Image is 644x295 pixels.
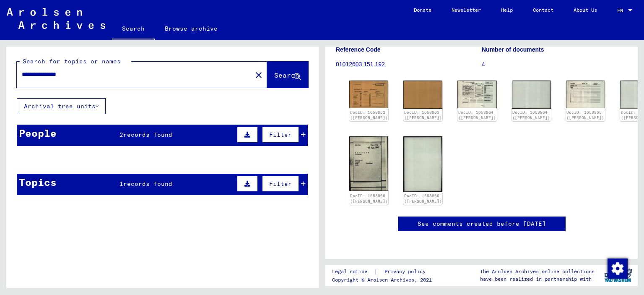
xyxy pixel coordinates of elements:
a: See comments created before [DATE] [418,219,546,228]
b: Number of documents [482,46,544,53]
div: People [19,125,57,141]
button: Archival tree units [17,98,106,114]
a: 01012603 151.192 [336,61,385,68]
a: DocID: 1658866 ([PERSON_NAME]) [404,193,442,204]
span: Search [274,71,299,79]
img: Arolsen_neg.svg [7,8,105,29]
mat-select-trigger: EN [617,7,623,13]
a: DocID: 1658863 ([PERSON_NAME]) [404,110,442,120]
p: Copyright © Arolsen Archives, 2021 [332,276,436,284]
p: have been realized in partnership with [480,275,595,283]
img: 001.jpg [457,81,496,108]
button: Clear [250,66,267,83]
a: DocID: 1658865 ([PERSON_NAME]) [566,110,604,120]
img: 002.jpg [403,81,442,109]
p: 4 [482,60,627,69]
mat-icon: close [254,70,264,80]
mat-label: Search for topics or names [23,57,121,65]
img: Zustimmung ändern [608,258,628,279]
img: 001.jpg [349,81,388,108]
button: Search [267,62,308,88]
img: 001.jpg [566,81,605,108]
p: The Arolsen Archives online collections [480,268,595,275]
div: Zustimmung ändern [607,258,627,278]
b: Reference Code [336,46,381,53]
a: DocID: 1658863 ([PERSON_NAME]) [350,110,388,120]
a: Browse archive [155,18,228,39]
span: Filter [269,131,292,138]
span: 2 [119,131,123,138]
button: Filter [262,176,299,192]
a: DocID: 1658864 ([PERSON_NAME]) [512,110,550,120]
button: Filter [262,127,299,143]
a: Search [112,18,155,40]
img: 001.jpg [349,136,388,191]
span: Filter [269,180,292,188]
span: records found [123,131,172,138]
div: | [332,267,436,276]
a: Legal notice [332,267,374,276]
a: Privacy policy [378,267,436,276]
img: yv_logo.png [602,265,634,286]
img: 002.jpg [512,81,551,109]
a: DocID: 1658864 ([PERSON_NAME]) [458,110,496,120]
img: 002.jpg [403,136,442,192]
a: DocID: 1658866 ([PERSON_NAME]) [350,193,388,204]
